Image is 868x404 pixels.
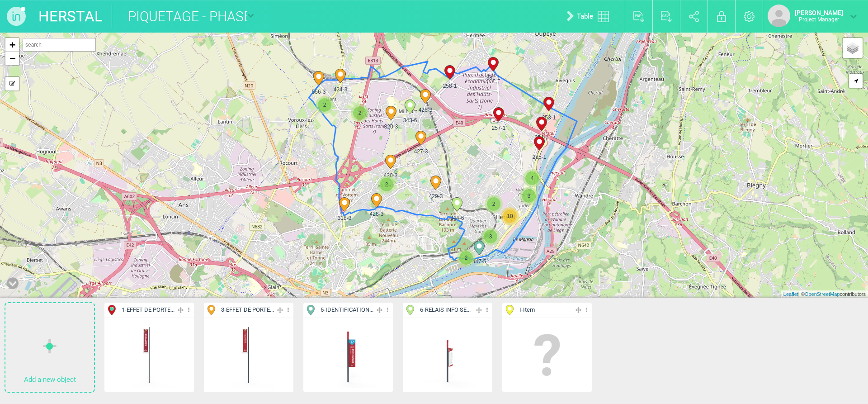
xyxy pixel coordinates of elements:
span: 381-1 [481,74,505,82]
span: 1 - EFFET DE PORTE... [122,306,175,314]
span: 430-3 [379,171,402,180]
span: 344-6 [445,214,469,222]
span: 2 [353,106,367,120]
span: 3 - EFFET DE PORTE... [221,306,274,314]
span: 343-6 [398,116,422,124]
span: 427-3 [409,147,433,156]
span: 5 - IDENTIFICATION... [321,306,373,314]
img: 102135907661.png [414,322,481,389]
img: 101554879593.png [215,322,282,389]
span: 257-1 [487,124,510,132]
a: OpenStreetMap [805,291,840,297]
img: 101615152548.png [116,322,183,389]
span: 447-5 [467,257,491,266]
p: Add a new object [5,373,94,387]
span: 428-3 [365,210,388,218]
span: 10 [503,209,517,223]
span: 426-3 [414,106,437,114]
span: 424-3 [329,86,352,94]
input: search [23,38,96,52]
img: share.svg [689,11,699,22]
a: Zoom out [5,52,19,65]
span: 3 [484,230,497,243]
span: 429-3 [424,192,448,200]
a: Add a new object [5,303,94,392]
span: 4 [525,171,539,185]
span: 255-1 [528,153,551,161]
img: locked.svg [717,11,726,22]
span: 3 [522,189,536,203]
span: 6 - RELAIS INFO SE... [420,306,471,314]
span: 556-3 [307,88,330,96]
span: 320-3 [379,123,403,131]
img: settings.svg [744,11,755,22]
img: default_avatar.png [768,5,790,27]
img: export_csv.svg [661,11,672,22]
span: 2 [380,178,393,191]
span: 258-1 [438,82,462,90]
span: 253-1 [537,114,561,122]
span: 2 [459,251,473,265]
a: Leaflet [783,291,798,297]
span: 2 [487,197,500,211]
span: 254-1 [530,133,553,142]
img: export_pdf.svg [633,11,645,22]
img: empty.png [514,322,580,389]
img: tableau.svg [598,11,609,22]
span: 318-3 [333,214,356,222]
div: | © contributors [781,290,868,298]
img: 101727230403.png [315,322,382,389]
span: I - Item [519,306,535,314]
a: Layers [843,38,863,58]
a: [PERSON_NAME]Project Manager [768,5,857,27]
strong: [PERSON_NAME] [795,9,843,16]
a: HERSTAL [38,5,103,28]
a: Table [560,2,620,31]
span: 2 [318,98,331,112]
p: Project Manager [795,16,843,23]
a: Zoom in [5,38,19,52]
